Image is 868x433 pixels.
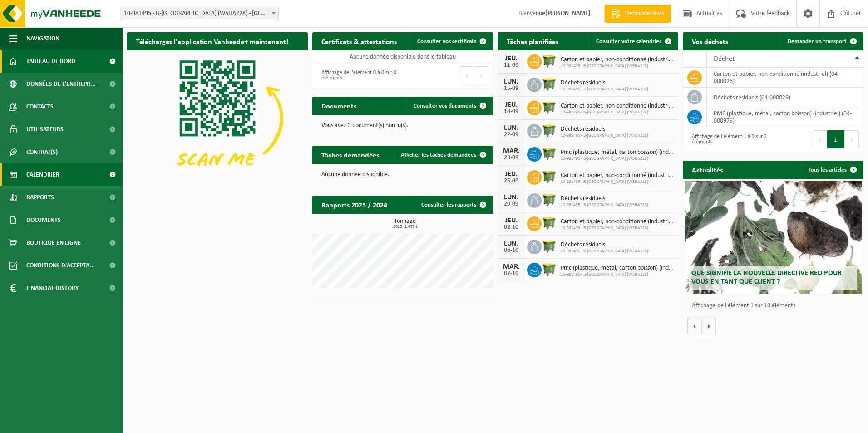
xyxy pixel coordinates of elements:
[417,39,476,44] span: Consulter vos certificats
[561,64,674,69] span: 10-981495 - B-[GEOGRAPHIC_DATA] (W5HA228)
[26,118,64,141] span: Utilisateurs
[561,56,674,64] span: Carton et papier, non-conditionné (industriel)
[561,126,648,133] span: Déchets résiduels
[561,195,648,202] span: Déchets résiduels
[561,110,674,115] span: 10-981495 - B-[GEOGRAPHIC_DATA] (W5HA228)
[542,169,557,184] img: WB-1100-HPE-GN-51
[502,78,520,85] div: LUN.
[502,171,520,178] div: JEU.
[561,202,648,208] span: 10-981495 - B-[GEOGRAPHIC_DATA] (W5HA228)
[460,66,474,84] button: Previous
[561,149,674,156] span: Pmc (plastique, métal, carton boisson) (industriel)
[561,272,674,277] span: 10-981495 - B-[GEOGRAPHIC_DATA] (W5HA228)
[702,317,716,335] button: Volgende
[542,123,557,138] img: WB-1100-HPE-GN-51
[502,132,520,138] div: 22-09
[687,129,769,149] div: Affichage de l'élément 1 à 3 sur 3 éléments
[26,163,59,186] span: Calendrier
[317,65,398,85] div: Affichage de l'élément 0 à 0 sur 0 éléments
[410,32,492,50] a: Consulter vos certificats
[502,263,520,271] div: MAR.
[502,101,520,108] div: JEU.
[545,10,591,17] strong: [PERSON_NAME]
[502,224,520,231] div: 02-10
[542,146,557,161] img: WB-1100-HPE-GN-51
[321,123,484,129] p: Vous avez 3 document(s) non lu(s).
[120,7,278,20] span: 10-981495 - B-ST GARE MARCHIENNE AU PONT (W5HA228) - MARCHIENNE-AU-PONT
[312,97,365,114] h2: Documents
[813,130,827,148] button: Previous
[317,225,493,229] span: 2025: 1,473 t
[312,50,493,63] td: Aucune donnée disponible dans le tableau
[26,254,95,277] span: Conditions d'accepta...
[623,9,666,18] span: Demande devis
[394,146,492,164] a: Afficher les tâches demandées
[714,55,735,63] span: Déchet
[542,99,557,115] img: WB-1100-HPE-GN-51
[26,231,81,254] span: Boutique en ligne
[827,130,845,148] button: 1
[502,217,520,224] div: JEU.
[596,39,661,44] span: Consulter votre calendrier
[127,32,297,50] h2: Téléchargez l'application Vanheede+ maintenant!
[317,218,493,229] h3: Tonnage
[120,7,279,20] span: 10-981495 - B-ST GARE MARCHIENNE AU PONT (W5HA228) - MARCHIENNE-AU-PONT
[561,156,674,162] span: 10-981495 - B-[GEOGRAPHIC_DATA] (W5HA228)
[414,103,476,109] span: Consulter vos documents
[542,76,557,92] img: WB-1100-HPE-GN-51
[780,32,863,50] a: Demander un transport
[707,107,863,127] td: PMC (plastique, métal, carton boisson) (industriel) (04-000978)
[26,141,58,163] span: Contrat(s)
[542,261,557,277] img: WB-1100-HPE-GN-51
[502,271,520,277] div: 07-10
[683,32,737,50] h2: Vos déchets
[26,186,54,209] span: Rapports
[788,39,847,44] span: Demander un transport
[127,50,308,186] img: Download de VHEPlus App
[561,241,648,249] span: Déchets résiduels
[26,277,79,300] span: Financial History
[502,201,520,207] div: 29-09
[561,218,674,226] span: Carton et papier, non-conditionné (industriel)
[542,238,557,254] img: WB-1100-HPE-GN-51
[312,32,406,50] h2: Certificats & attestations
[604,5,671,23] a: Demande devis
[542,215,557,231] img: WB-1100-HPE-GN-51
[542,192,557,207] img: WB-1100-HPE-GN-51
[502,124,520,132] div: LUN.
[542,53,557,69] img: WB-1100-HPE-GN-51
[26,50,75,73] span: Tableau de bord
[707,88,863,107] td: déchets résiduels (04-000029)
[692,303,859,309] p: Affichage de l'élément 1 sur 10 éléments
[707,68,863,88] td: carton et papier, non-conditionné (industriel) (04-000026)
[502,85,520,92] div: 15-09
[26,27,59,50] span: Navigation
[561,265,674,272] span: Pmc (plastique, métal, carton boisson) (industriel)
[801,161,863,179] a: Tous les articles
[26,209,61,231] span: Documents
[502,155,520,161] div: 23-09
[691,270,842,285] span: Que signifie la nouvelle directive RED pour vous en tant que client ?
[414,196,492,214] a: Consulter les rapports
[845,130,859,148] button: Next
[502,62,520,69] div: 11-09
[26,73,96,95] span: Données de l'entrepr...
[474,66,488,84] button: Next
[401,152,476,158] span: Afficher les tâches demandées
[561,249,648,254] span: 10-981495 - B-[GEOGRAPHIC_DATA] (W5HA228)
[561,133,648,138] span: 10-981495 - B-[GEOGRAPHIC_DATA] (W5HA228)
[502,240,520,247] div: LUN.
[502,55,520,62] div: JEU.
[561,79,648,87] span: Déchets résiduels
[406,97,492,115] a: Consulter vos documents
[561,87,648,92] span: 10-981495 - B-[GEOGRAPHIC_DATA] (W5HA228)
[561,103,674,110] span: Carton et papier, non-conditionné (industriel)
[561,226,674,231] span: 10-981495 - B-[GEOGRAPHIC_DATA] (W5HA228)
[26,95,54,118] span: Contacts
[561,172,674,179] span: Carton et papier, non-conditionné (industriel)
[312,146,388,163] h2: Tâches demandées
[687,317,702,335] button: Vorige
[498,32,567,50] h2: Tâches planifiées
[561,179,674,185] span: 10-981495 - B-[GEOGRAPHIC_DATA] (W5HA228)
[502,247,520,254] div: 06-10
